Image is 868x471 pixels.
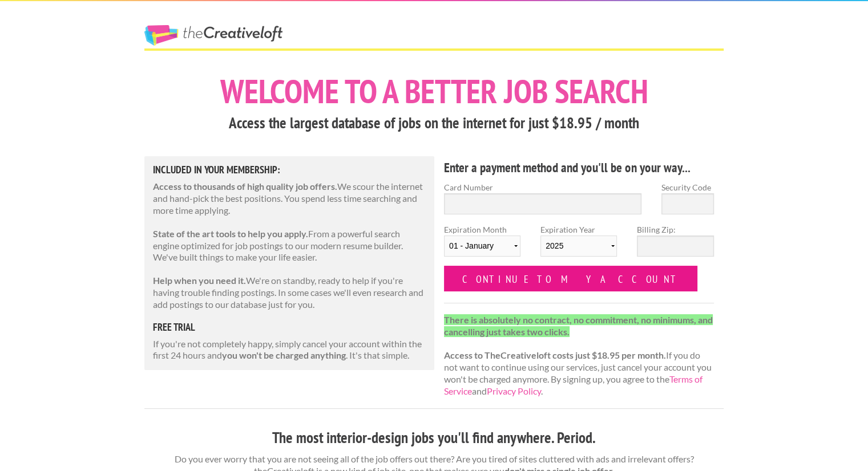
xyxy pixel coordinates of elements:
[444,350,666,360] strong: Access to TheCreativeloft costs just $18.95 per month.
[444,181,641,193] label: Card Number
[487,385,541,396] a: Privacy Policy
[444,314,714,397] p: If you do not want to continue using our services, just cancel your account you won't be charged ...
[153,338,426,362] p: If you're not completely happy, simply cancel your account within the first 24 hours and . It's t...
[153,322,426,332] h5: free trial
[540,235,617,257] select: Expiration Year
[661,181,714,193] label: Security Code
[444,159,714,177] h4: Enter a payment method and you'll be on your way...
[153,228,308,239] strong: State of the art tools to help you apply.
[637,224,713,235] label: Billing Zip:
[153,275,246,286] strong: Help when you need it.
[144,75,724,108] h1: Welcome to a better job search
[222,350,346,360] strong: you won't be charged anything
[444,224,520,266] label: Expiration Month
[444,373,703,396] a: Terms of Service
[444,266,697,291] input: Continue to my account
[444,314,713,337] strong: There is absolutely no contract, no commitment, no minimums, and cancelling just takes two clicks.
[144,112,724,134] h3: Access the largest database of jobs on the internet for just $18.95 / month
[153,165,426,175] h5: Included in Your Membership:
[444,235,520,257] select: Expiration Month
[144,25,282,46] a: The Creative Loft
[153,275,426,310] p: We're on standby, ready to help if you're having trouble finding postings. In some cases we'll ev...
[540,224,617,266] label: Expiration Year
[153,181,337,192] strong: Access to thousands of high quality job offers.
[153,228,426,263] p: From a powerful search engine optimized for job postings to our modern resume builder. We've buil...
[153,181,426,216] p: We scour the internet and hand-pick the best positions. You spend less time searching and more ti...
[144,427,724,449] h3: The most interior-design jobs you'll find anywhere. Period.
